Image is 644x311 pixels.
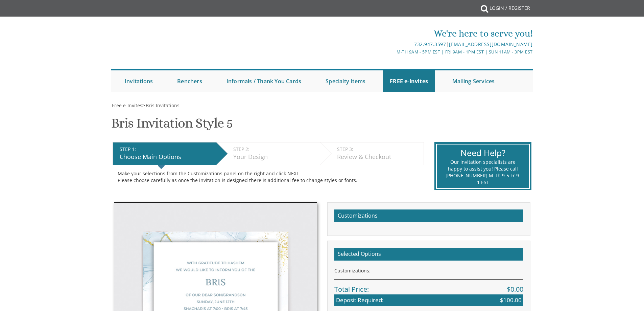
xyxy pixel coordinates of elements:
[445,147,521,159] div: Need Help?
[319,70,372,92] a: Specialty Items
[220,70,308,92] a: Informals / Thank You Cards
[146,102,180,109] span: Bris Invitations
[446,70,501,92] a: Mailing Services
[337,146,420,153] div: STEP 3:
[142,102,180,109] span: >
[334,267,523,274] div: Customizations:
[334,294,523,306] div: Deposit Required:
[449,41,533,47] a: [EMAIL_ADDRESS][DOMAIN_NAME]
[233,153,317,161] div: Your Design
[118,170,419,184] div: Make your selections from the Customizations panel on the right and click NEXT Please choose care...
[334,209,523,222] h2: Customizations
[111,116,232,136] h1: Bris Invitation Style 5
[118,70,160,92] a: Invitations
[145,102,180,109] a: Bris Invitations
[120,146,213,153] div: STEP 1:
[334,248,523,261] h2: Selected Options
[445,159,521,186] div: Our invitation specialists are happy to assist you! Please call [PHONE_NUMBER] M-Th 9-5 Fr 9-1 EST
[252,27,533,40] div: We're here to serve you!
[383,70,435,92] a: FREE e-Invites
[112,102,142,109] span: Free e-Invites
[111,102,142,109] a: Free e-Invites
[334,279,523,294] div: Total Price:
[337,153,420,161] div: Review & Checkout
[500,296,522,304] span: $100.00
[233,146,317,153] div: STEP 2:
[252,40,533,48] div: |
[414,41,446,47] a: 732.947.3597
[252,48,533,55] div: M-Th 9am - 5pm EST | Fri 9am - 1pm EST | Sun 11am - 3pm EST
[507,285,523,294] span: $0.00
[170,70,209,92] a: Benchers
[120,153,213,161] div: Choose Main Options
